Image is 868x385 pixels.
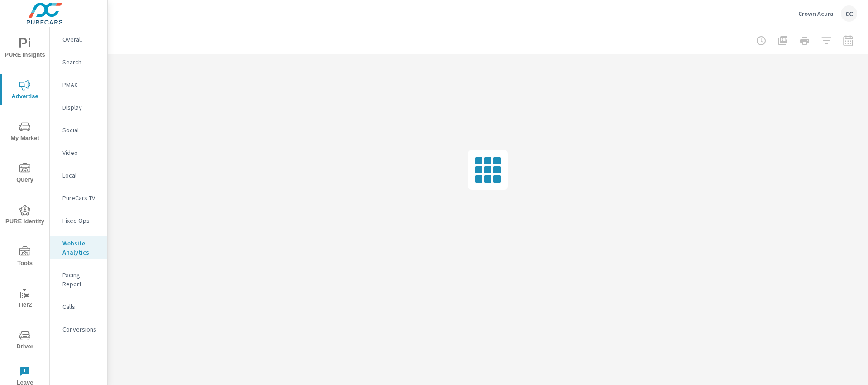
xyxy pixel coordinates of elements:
[62,103,100,112] p: Display
[50,191,107,205] div: PureCars TV
[3,121,47,144] span: My Market
[3,80,47,102] span: Advertise
[62,302,100,311] p: Calls
[62,148,100,157] p: Video
[50,123,107,137] div: Social
[62,239,100,257] p: Website Analytics
[62,125,100,135] p: Social
[3,205,47,227] span: PURE Identity
[62,58,100,67] p: Search
[3,246,47,269] span: Tools
[50,33,107,46] div: Overall
[50,55,107,69] div: Search
[50,214,107,227] div: Fixed Ops
[62,80,100,89] p: PMAX
[50,101,107,114] div: Display
[62,325,100,334] p: Conversions
[50,300,107,313] div: Calls
[62,35,100,44] p: Overall
[62,193,100,202] p: PureCars TV
[50,236,107,259] div: Website Analytics
[62,171,100,180] p: Local
[3,163,47,185] span: Query
[50,78,107,91] div: PMAX
[3,330,47,352] span: Driver
[50,146,107,159] div: Video
[841,5,857,22] div: CC
[3,38,47,60] span: PURE Insights
[50,268,107,291] div: Pacing Report
[50,322,107,336] div: Conversions
[3,288,47,310] span: Tier2
[62,216,100,225] p: Fixed Ops
[798,10,834,18] p: Crown Acura
[62,270,100,289] p: Pacing Report
[50,168,107,182] div: Local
